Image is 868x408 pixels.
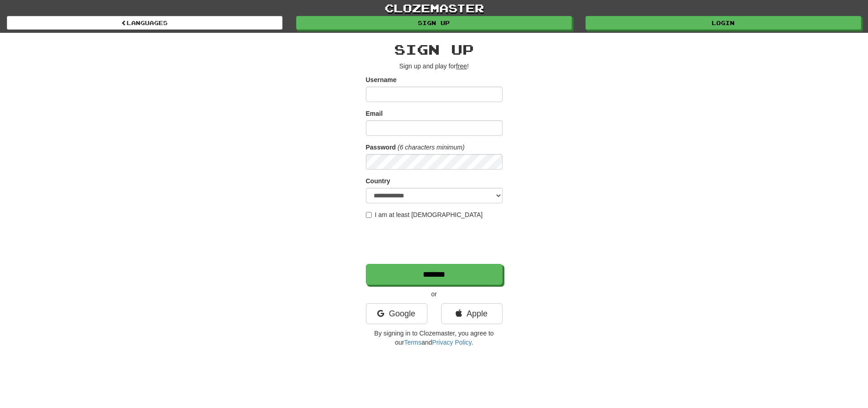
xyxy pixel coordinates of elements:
[7,16,282,30] a: Languages
[366,303,427,324] a: Google
[366,176,390,186] label: Country
[366,143,396,152] label: Password
[366,62,503,71] p: Sign up and play for !
[441,303,503,324] a: Apple
[366,212,372,218] input: I am at least [DEMOGRAPHIC_DATA]
[398,144,465,151] em: (6 characters minimum)
[366,75,397,84] label: Username
[432,339,471,346] a: Privacy Policy
[366,329,503,347] p: By signing in to Clozemaster, you agree to our and .
[366,42,503,57] h2: Sign up
[404,339,421,346] a: Terms
[586,16,861,30] a: Login
[366,224,504,259] iframe: reCAPTCHA
[456,62,467,70] u: free
[366,109,383,118] label: Email
[296,16,572,30] a: Sign up
[366,289,503,299] p: or
[366,210,483,219] label: I am at least [DEMOGRAPHIC_DATA]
